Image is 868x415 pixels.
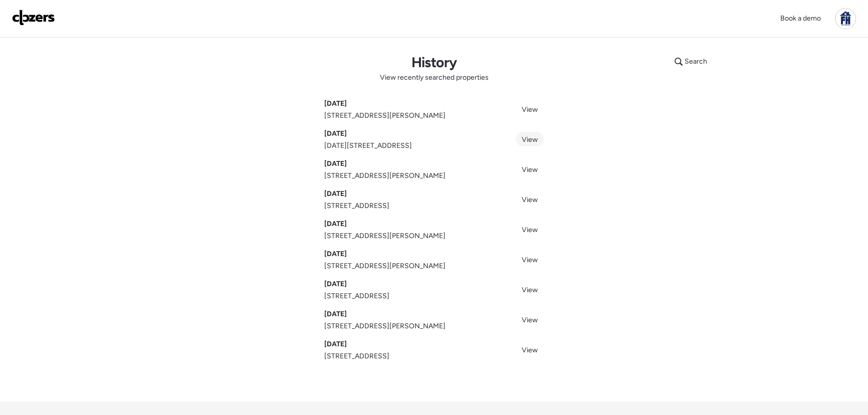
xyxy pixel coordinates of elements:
[516,312,544,327] a: View
[522,165,538,174] span: View
[522,256,538,264] span: View
[516,162,544,176] a: View
[324,189,347,199] span: [DATE]
[324,339,347,349] span: [DATE]
[516,222,544,237] a: View
[12,10,55,26] img: Logo
[522,105,538,114] span: View
[516,192,544,206] a: View
[324,261,446,271] span: [STREET_ADDRESS][PERSON_NAME]
[380,73,489,83] span: View recently searched properties
[324,129,347,139] span: [DATE]
[324,99,347,109] span: [DATE]
[324,171,446,181] span: [STREET_ADDRESS][PERSON_NAME]
[324,141,412,151] span: [DATE][STREET_ADDRESS]
[324,249,347,259] span: [DATE]
[411,54,457,71] h1: History
[516,342,544,357] a: View
[324,279,347,289] span: [DATE]
[324,309,347,319] span: [DATE]
[516,252,544,267] a: View
[324,111,446,121] span: [STREET_ADDRESS][PERSON_NAME]
[324,291,389,301] span: [STREET_ADDRESS]
[522,135,538,144] span: View
[522,226,538,234] span: View
[324,351,389,361] span: [STREET_ADDRESS]
[516,282,544,297] a: View
[516,132,544,146] a: View
[522,346,538,354] span: View
[685,57,707,67] span: Search
[324,219,347,229] span: [DATE]
[780,14,821,23] span: Book a demo
[324,321,446,331] span: [STREET_ADDRESS][PERSON_NAME]
[522,316,538,324] span: View
[324,159,347,169] span: [DATE]
[516,102,544,116] a: View
[522,286,538,294] span: View
[522,195,538,204] span: View
[324,231,446,241] span: [STREET_ADDRESS][PERSON_NAME]
[324,201,389,211] span: [STREET_ADDRESS]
